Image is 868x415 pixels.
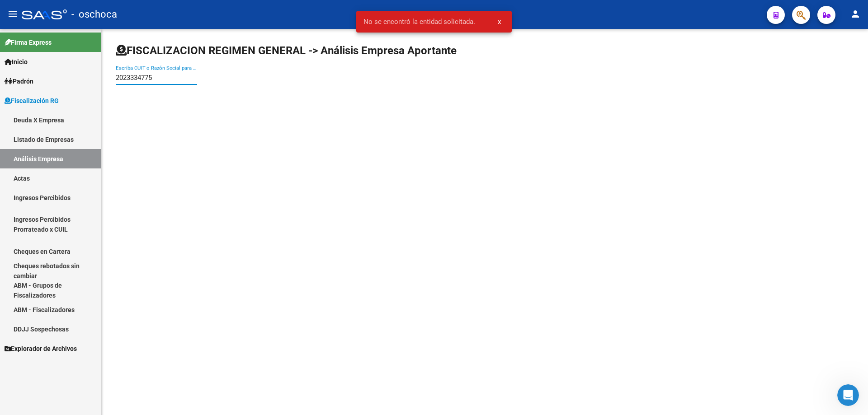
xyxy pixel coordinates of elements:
[491,14,508,30] button: x
[363,17,475,26] span: No se encontró la entidad solicitada.
[5,76,33,86] span: Padrón
[837,384,859,406] iframe: Intercom live chat
[116,43,457,58] h1: FISCALIZACION REGIMEN GENERAL -> Análisis Empresa Aportante
[5,344,77,354] span: Explorador de Archivos
[71,5,117,24] span: - oschoca
[7,9,18,19] mat-icon: menu
[498,18,501,26] span: x
[5,37,52,47] span: Firma Express
[5,96,59,106] span: Fiscalización RG
[850,9,861,19] mat-icon: person
[5,57,28,67] span: Inicio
